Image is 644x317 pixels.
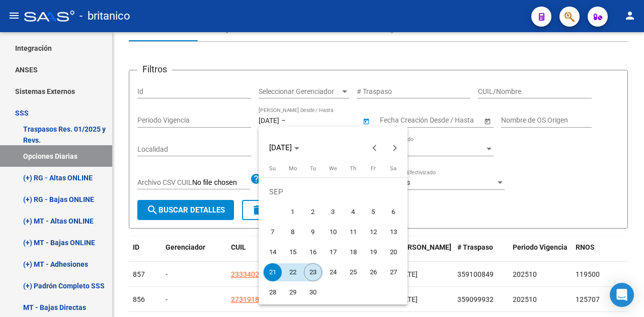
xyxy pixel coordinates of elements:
[284,283,302,301] span: 29
[263,262,283,282] button: September 21, 2025
[384,138,405,158] button: Next month
[303,282,323,302] button: September 30, 2025
[264,263,282,281] span: 21
[363,262,383,282] button: September 26, 2025
[264,223,282,241] span: 7
[263,222,283,242] button: September 7, 2025
[323,242,343,262] button: September 17, 2025
[323,262,343,282] button: September 24, 2025
[283,282,303,302] button: September 29, 2025
[284,243,302,261] span: 15
[363,202,383,222] button: September 5, 2025
[363,242,383,262] button: September 19, 2025
[284,263,302,281] span: 22
[324,243,342,261] span: 17
[304,223,322,241] span: 9
[383,202,404,222] button: September 6, 2025
[610,283,634,307] div: Open Intercom Messenger
[329,165,337,172] span: We
[383,242,404,262] button: September 20, 2025
[324,223,342,241] span: 10
[323,222,343,242] button: September 10, 2025
[364,263,382,281] span: 26
[383,262,404,282] button: September 27, 2025
[363,222,383,242] button: September 12, 2025
[304,243,322,261] span: 16
[283,202,303,222] button: September 1, 2025
[284,203,302,221] span: 1
[283,262,303,282] button: September 22, 2025
[265,139,303,157] button: Choose month and year
[344,263,362,281] span: 25
[390,165,396,172] span: Sa
[303,222,323,242] button: September 9, 2025
[343,222,363,242] button: September 11, 2025
[264,283,282,301] span: 28
[303,242,323,262] button: September 16, 2025
[384,243,403,261] span: 20
[384,223,403,241] span: 13
[263,242,283,262] button: September 14, 2025
[324,263,342,281] span: 24
[304,283,322,301] span: 30
[304,203,322,221] span: 2
[289,165,297,172] span: Mo
[269,165,276,172] span: Su
[364,243,382,261] span: 19
[283,242,303,262] button: September 15, 2025
[303,262,323,282] button: September 23, 2025
[283,222,303,242] button: September 8, 2025
[323,202,343,222] button: September 3, 2025
[343,242,363,262] button: September 18, 2025
[344,203,362,221] span: 4
[350,165,356,172] span: Th
[310,165,316,172] span: Tu
[264,243,282,261] span: 14
[344,223,362,241] span: 11
[304,263,322,281] span: 23
[343,262,363,282] button: September 25, 2025
[343,202,363,222] button: September 4, 2025
[364,223,382,241] span: 12
[284,223,302,241] span: 8
[364,138,384,158] button: Previous month
[324,203,342,221] span: 3
[371,165,376,172] span: Fr
[263,282,283,302] button: September 28, 2025
[384,263,403,281] span: 27
[263,182,404,202] td: SEP
[364,203,382,221] span: 5
[303,202,323,222] button: September 2, 2025
[269,143,292,152] span: [DATE]
[384,203,403,221] span: 6
[383,222,404,242] button: September 13, 2025
[344,243,362,261] span: 18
